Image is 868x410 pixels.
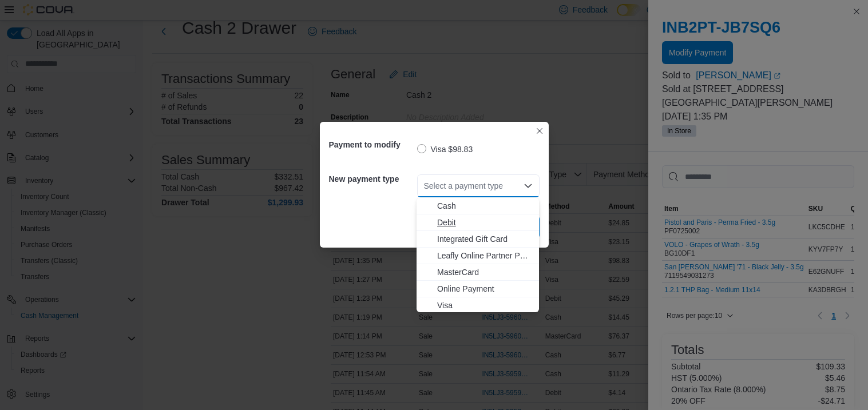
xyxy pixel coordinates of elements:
[329,168,415,190] h5: New payment type
[424,179,425,193] input: Accessible screen reader label
[417,198,539,314] div: Choose from the following options
[417,281,539,297] button: Online Payment
[437,250,532,261] span: Leafly Online Partner Payment
[437,300,532,311] span: Visa
[437,233,532,245] span: Integrated Gift Card
[437,266,532,278] span: MasterCard
[417,214,539,231] button: Debit
[437,283,532,294] span: Online Payment
[524,181,533,190] button: Close list of options
[329,133,415,156] h5: Payment to modify
[437,217,532,228] span: Debit
[417,198,539,214] button: Cash
[417,297,539,314] button: Visa
[417,248,539,264] button: Leafly Online Partner Payment
[437,200,532,212] span: Cash
[417,264,539,281] button: MasterCard
[417,142,473,156] label: Visa $98.83
[533,124,546,138] button: Closes this modal window
[417,231,539,248] button: Integrated Gift Card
